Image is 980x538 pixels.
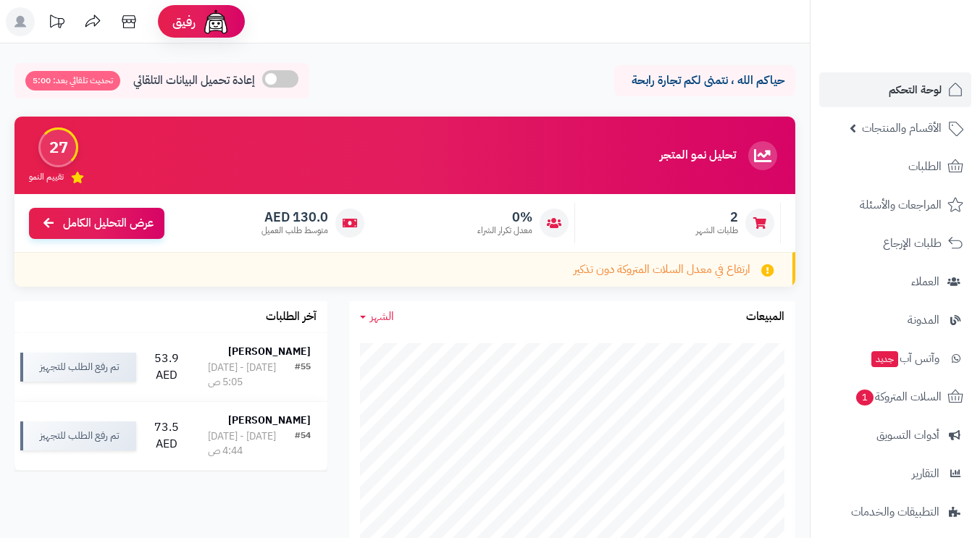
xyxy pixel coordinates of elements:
[201,7,230,36] img: ai-face.png
[883,233,942,253] span: طلبات الإرجاع
[295,361,311,390] div: #55
[819,188,971,222] a: المراجعات والأسئلة
[20,421,136,450] div: تم رفع الطلب للتجهيز
[696,224,738,237] span: طلبات الشهر
[881,39,966,70] img: logo-2.png
[63,215,154,232] span: عرض التحليل الكامل
[29,208,164,239] a: عرض التحليل الكامل
[208,429,295,458] div: [DATE] - [DATE] 4:44 ص
[860,195,942,215] span: المراجعات والأسئلة
[819,72,971,107] a: لوحة التحكم
[819,495,971,529] a: التطبيقات والخدمات
[660,149,736,162] h3: تحليل نمو المتجر
[819,418,971,453] a: أدوات التسويق
[25,71,120,91] span: تحديث تلقائي بعد: 5:00
[851,502,939,522] span: التطبيقات والخدمات
[856,390,874,405] span: 1
[20,353,136,382] div: تم رفع الطلب للتجهيز
[819,226,971,261] a: طلبات الإرجاع
[876,425,939,445] span: أدوات التسويق
[819,303,971,337] a: المدونة
[855,387,942,407] span: السلات المتروكة
[819,264,971,299] a: العملاء
[870,348,939,369] span: وآتس آب
[261,224,328,237] span: متوسط طلب العميل
[819,149,971,184] a: الطلبات
[819,379,971,414] a: السلات المتروكة1
[908,156,942,177] span: الطلبات
[360,308,394,325] a: الشهر
[266,311,317,324] h3: آخر الطلبات
[574,261,750,278] span: ارتفاع في معدل السلات المتروكة دون تذكير
[477,224,532,237] span: معدل تكرار الشراء
[261,209,328,225] span: 130.0 AED
[142,402,191,470] td: 73.5 AED
[911,272,939,292] span: العملاء
[889,80,942,100] span: لوحة التحكم
[908,310,939,330] span: المدونة
[133,72,255,89] span: إعادة تحميل البيانات التلقائي
[228,344,311,359] strong: [PERSON_NAME]
[228,413,311,428] strong: [PERSON_NAME]
[295,429,311,458] div: #54
[625,72,784,89] p: حياكم الله ، نتمنى لكم تجارة رابحة
[172,13,196,30] span: رفيق
[38,7,75,40] a: تحديثات المنصة
[871,351,898,367] span: جديد
[208,361,295,390] div: [DATE] - [DATE] 5:05 ص
[819,341,971,376] a: وآتس آبجديد
[912,463,939,484] span: التقارير
[696,209,738,225] span: 2
[746,311,784,324] h3: المبيعات
[819,456,971,491] a: التقارير
[142,333,191,401] td: 53.9 AED
[477,209,532,225] span: 0%
[29,171,64,183] span: تقييم النمو
[862,118,942,138] span: الأقسام والمنتجات
[370,308,394,325] span: الشهر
